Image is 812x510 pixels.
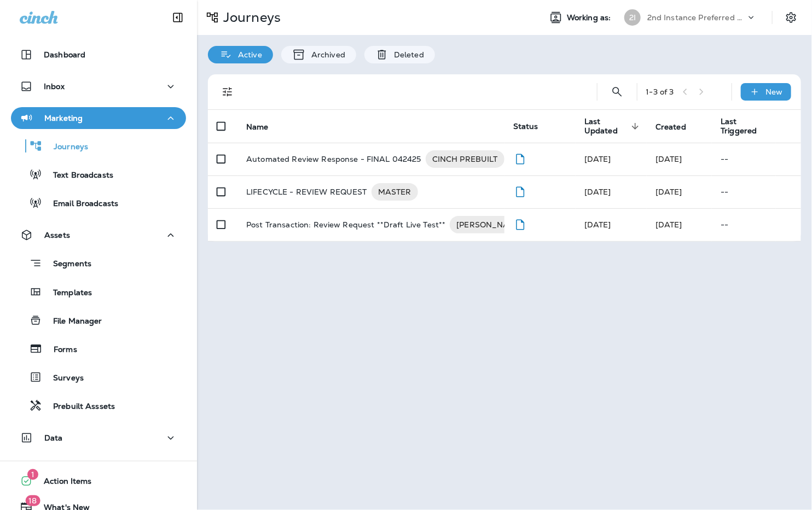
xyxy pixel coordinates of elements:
button: Collapse Sidebar [163,7,193,28]
p: Segments [42,259,91,270]
p: Email Broadcasts [42,199,118,209]
span: Action Items [33,477,92,490]
span: Created [656,122,700,132]
button: 1Action Items [11,470,186,492]
p: Archived [306,50,345,59]
span: Draft [513,219,527,228]
p: Prebuilt Asssets [42,402,115,412]
div: CINCH PREBUILT [426,150,504,168]
span: Working as: [567,13,613,22]
p: 2nd Instance Preferred Pest Control - Palmetto [647,13,746,22]
button: Filters [217,81,239,103]
div: 1 - 3 of 3 [646,87,674,96]
p: Automated Review Response - FINAL 042425 [246,150,421,168]
p: Journeys [219,9,281,26]
span: Draft [513,153,527,163]
button: Assets [11,224,186,246]
p: Templates [42,288,92,298]
div: MASTER [372,183,418,201]
button: Journeys [11,134,186,157]
p: Surveys [42,373,84,384]
span: Last Updated [584,117,642,136]
button: File Manager [11,309,186,332]
button: Email Broadcasts [11,191,186,214]
span: CINCH PREBUILT [426,154,504,165]
button: Templates [11,280,186,303]
button: Segments [11,251,186,275]
button: Data [11,427,186,449]
p: Text Broadcasts [42,171,113,181]
p: Active [233,50,262,59]
span: Last Triggered [721,117,757,136]
span: Status [513,121,538,131]
p: Assets [44,231,70,239]
span: Frank Carreno [584,154,611,164]
span: Frank Carreno [656,220,682,230]
p: New [766,87,783,96]
button: Settings [781,8,801,27]
span: Last Updated [584,117,628,136]
span: 18 [25,495,40,506]
p: Deleted [388,50,424,59]
button: Inbox [11,75,186,97]
div: [PERSON_NAME] [450,216,531,233]
span: 1 [27,469,38,480]
span: [PERSON_NAME] [450,219,531,230]
button: Dashboard [11,44,186,66]
span: Name [246,122,283,132]
span: Frank Carreno [656,154,682,164]
p: Journeys [43,142,88,153]
span: Last Triggered [721,117,771,136]
p: Inbox [44,82,65,91]
p: Dashboard [44,50,85,59]
span: Frank Carreno [584,187,611,197]
span: Name [246,122,269,132]
p: File Manager [42,316,102,327]
span: Draft [513,186,527,196]
p: Marketing [44,114,83,122]
p: Forms [43,345,77,355]
span: MASTER [372,186,418,197]
p: -- [721,187,792,196]
p: Data [44,433,63,442]
button: Forms [11,337,186,360]
button: Search Journeys [606,81,628,103]
p: LIFECYCLE - REVIEW REQUEST [246,183,367,201]
button: Surveys [11,366,186,389]
span: Frank Carreno [656,187,682,197]
p: -- [721,155,792,163]
p: -- [721,220,792,229]
button: Prebuilt Asssets [11,394,186,417]
span: Created [656,122,686,132]
p: Post Transaction: Review Request **Draft Live Test** [246,216,445,233]
span: Frank Carreno [584,220,611,230]
div: 2I [624,9,641,26]
button: Text Broadcasts [11,163,186,186]
button: Marketing [11,107,186,129]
